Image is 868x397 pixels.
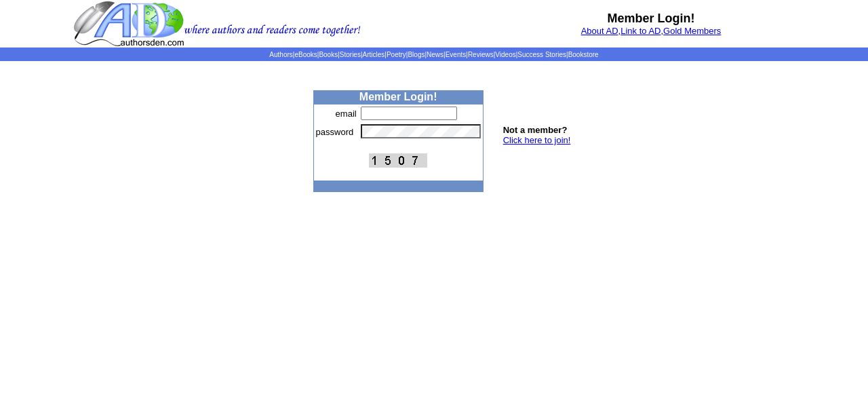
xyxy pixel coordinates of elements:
a: News [427,51,443,58]
b: Member Login! [359,91,437,102]
b: Not a member? [503,125,568,135]
a: Events [446,51,467,58]
a: eBooks [294,51,317,58]
a: About AD [581,26,618,36]
font: password [316,127,354,137]
a: Poetry [387,51,406,58]
a: Success Stories [517,51,566,58]
a: Bookstore [568,51,599,58]
font: email [336,109,357,119]
a: Gold Members [663,26,721,36]
a: Click here to join! [503,135,571,145]
a: Link to AD [620,26,660,36]
img: This Is CAPTCHA Image [369,153,427,168]
b: Member Login! [608,12,695,25]
a: Articles [363,51,385,58]
a: Books [319,51,338,58]
font: , , [581,26,722,36]
a: Stories [340,51,361,58]
a: Reviews [468,51,494,58]
a: Blogs [408,51,425,58]
span: | | | | | | | | | | | | [269,51,598,58]
a: Authors [269,51,292,58]
a: Videos [495,51,515,58]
